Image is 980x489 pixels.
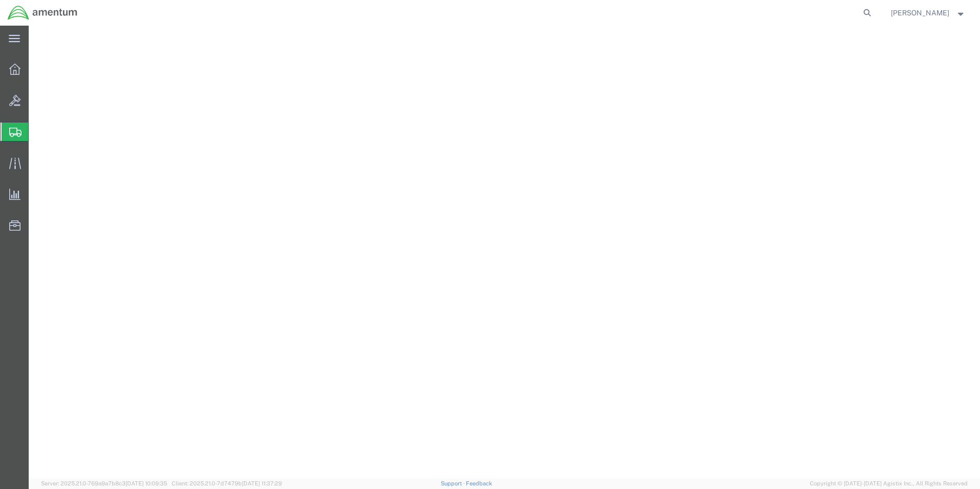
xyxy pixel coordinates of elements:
a: Support [441,480,466,486]
span: Marcus McGuire [891,7,949,18]
span: Client: 2025.21.0-7d7479b [172,480,282,486]
span: Server: 2025.21.0-769a9a7b8c3 [41,480,167,486]
span: Copyright © [DATE]-[DATE] Agistix Inc., All Rights Reserved [810,479,968,488]
span: [DATE] 11:37:29 [242,480,282,486]
span: [DATE] 10:09:35 [126,480,167,486]
img: logo [7,5,78,21]
button: [PERSON_NAME] [890,7,966,19]
iframe: FS Legacy Container [29,26,980,478]
a: Feedback [466,480,492,486]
